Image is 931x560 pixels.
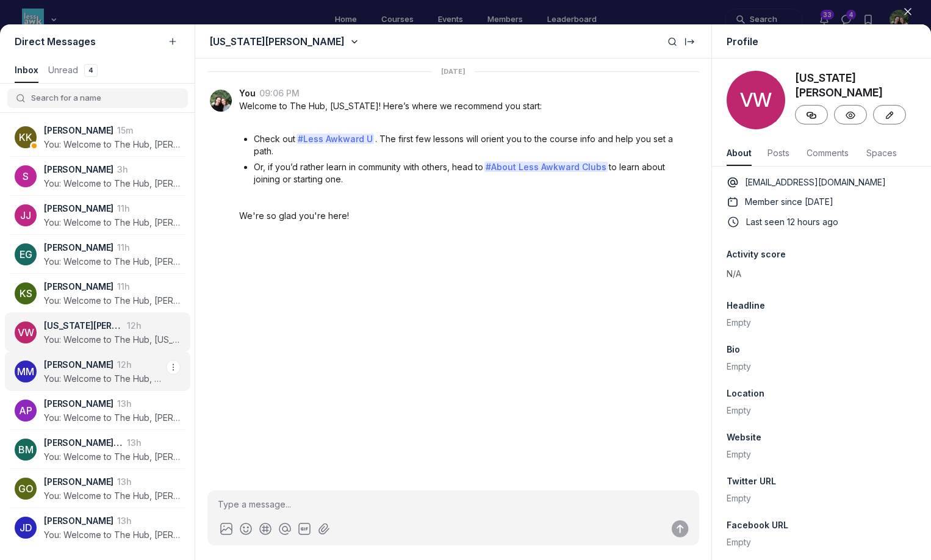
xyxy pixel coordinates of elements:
button: [PERSON_NAME]3hYou: Welcome to The Hub, [PERSON_NAME]! Here’s where we recommend you start: We're... [5,157,190,195]
button: [PERSON_NAME]11hYou: Welcome to The Hub, [PERSON_NAME]! Here’s where we recommend you start: We'r... [5,235,190,273]
button: [PERSON_NAME]13hYou: Welcome to The Hub, [PERSON_NAME]! Here’s where we recommend you start: We'r... [5,391,190,429]
div: GO [15,478,37,500]
span: Inbox [15,64,38,76]
div: KK [15,126,37,148]
time: 12h [127,320,142,331]
p: [US_STATE][PERSON_NAME] [44,320,123,332]
button: [PERSON_NAME] [PERSON_NAME]13hYou: Welcome to The Hub, [PERSON_NAME]! Here’s where we recommend y... [5,430,190,468]
time: 12h [117,359,132,370]
button: Open Cara + Vanessa (Admin)'s profile [210,90,232,112]
button: Inbox [15,59,38,83]
div: AP [15,400,37,422]
p: You: Welcome to The Hub, [PERSON_NAME]! Here’s where we recommend you start: We're so glad you're... [44,295,181,307]
div: JJ [15,204,37,226]
div: Unread [48,64,99,76]
time: 3h [117,164,128,174]
button: [PERSON_NAME]13hYou: Welcome to The Hub, [PERSON_NAME]! Here’s where we recommend you start: We'r... [5,469,190,508]
button: [US_STATE][PERSON_NAME] [210,33,361,50]
span: Empty [727,405,751,415]
time: 11h [117,203,130,214]
time: 13h [117,398,132,409]
div: VW [727,71,785,129]
button: Link to a post, event, lesson, or space [257,520,274,537]
span: Posts [766,147,790,159]
div: 4 [84,64,98,77]
button: Add image [237,520,254,537]
p: You: Welcome to The Hub, [PERSON_NAME]! Here’s where we recommend you start: We're so glad you're... [44,529,181,541]
p: Member since [DATE] [745,196,833,208]
p: [PERSON_NAME] [44,476,113,488]
span: Empty [727,449,751,459]
p: You: Welcome to The Hub, [US_STATE]! Here’s where we recommend you start: We're so glad you're here! [44,334,181,346]
p: Last seen 12 hours ago [746,216,838,228]
span: Empty [727,493,751,503]
span: Empty [727,537,751,547]
p: [PERSON_NAME] [44,163,113,176]
button: More actions [166,360,181,375]
button: Add GIF [296,520,313,537]
span: Facebook URL [727,519,788,531]
time: 13h [127,437,142,448]
h3: [US_STATE][PERSON_NAME] [795,71,916,100]
span: Headline [727,300,765,312]
p: [PERSON_NAME] [44,242,113,254]
span: [DATE] [432,63,475,80]
p: You: Welcome to The Hub, [PERSON_NAME]! Here’s where we recommend you start: We're so glad you're... [44,217,181,229]
button: [PERSON_NAME]12hYou: Welcome to The Hub, Meri! Here’s where we recommend you start: We're so glad... [5,352,190,390]
button: Add mention [276,520,293,537]
p: Welcome to The Hub, [US_STATE]! Here’s where we recommend you start: [239,100,687,112]
button: [PERSON_NAME]15mYou: Welcome to The Hub, [PERSON_NAME]! Here’s where we recommend you start: We'r... [5,118,190,156]
button: Search messages [665,34,680,49]
p: [PERSON_NAME] [44,281,113,293]
div: S [15,165,37,187]
time: 15m [117,125,133,135]
p: You: Welcome to The Hub, [PERSON_NAME]! Here’s where we recommend you start: We're so glad you're... [44,412,181,424]
span: Spaces [865,147,898,159]
span: #Less Awkward U [297,134,374,144]
p: [PERSON_NAME] [44,398,113,410]
button: Collapse the railbar [685,35,697,49]
span: N/A [727,268,916,280]
span: Twitter URL [727,475,776,487]
p: [PERSON_NAME] [PERSON_NAME] [44,437,123,449]
time: 11h [117,242,130,253]
div: KS [15,282,37,304]
p: [PERSON_NAME] [44,515,113,527]
button: Copy link to profile [795,105,828,124]
time: 13h [117,515,132,526]
div: BM [15,439,37,461]
p: [PERSON_NAME] [44,359,113,371]
button: Add image [218,520,235,537]
div: JD [15,517,37,539]
p: Check out . The first few lessons will orient you to the course info and help you set a path. [254,133,687,157]
p: You: Welcome to The Hub, [PERSON_NAME]! Here’s where we recommend you start: We're so glad you're... [44,178,181,190]
button: Attach files [315,520,332,537]
h2: Profile [727,35,758,48]
p: [PERSON_NAME] [44,203,113,215]
button: [US_STATE][PERSON_NAME]12hYou: Welcome to The Hub, [US_STATE]! Here’s where we recommend you star... [5,313,190,351]
p: You: Welcome to The Hub, [PERSON_NAME]! Here’s where we recommend you start: We're so glad you're... [44,256,181,268]
button: 09:06 PM [259,87,300,99]
time: 11h [117,281,130,292]
div: MM [15,361,37,382]
span: Comments [805,147,850,159]
button: About [727,142,752,166]
span: Empty [727,361,751,372]
button: New message [165,34,180,49]
time: 13h [117,476,132,487]
span: Bio [727,343,740,356]
button: Unread4 [48,59,99,83]
p: We're so glad you're here! [239,210,687,222]
button: View as Virginia [834,105,867,124]
button: [PERSON_NAME]11hYou: Welcome to The Hub, [PERSON_NAME]! Here’s where we recommend you start: We'r... [5,196,190,234]
span: Direct Messages [15,35,96,48]
button: Spaces [865,142,898,166]
button: Edit profile [873,105,906,124]
span: Activity score [727,248,916,260]
button: [PERSON_NAME]13hYou: Welcome to The Hub, [PERSON_NAME]! Here’s where we recommend you start: We'r... [5,508,190,547]
p: [PERSON_NAME] [44,124,113,137]
p: You: Welcome to The Hub, Meri! Here’s where we recommend you start: We're so glad you're here! [44,373,166,385]
svg: Collapse the railbar [685,37,697,49]
h1: [US_STATE][PERSON_NAME] [210,35,345,48]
